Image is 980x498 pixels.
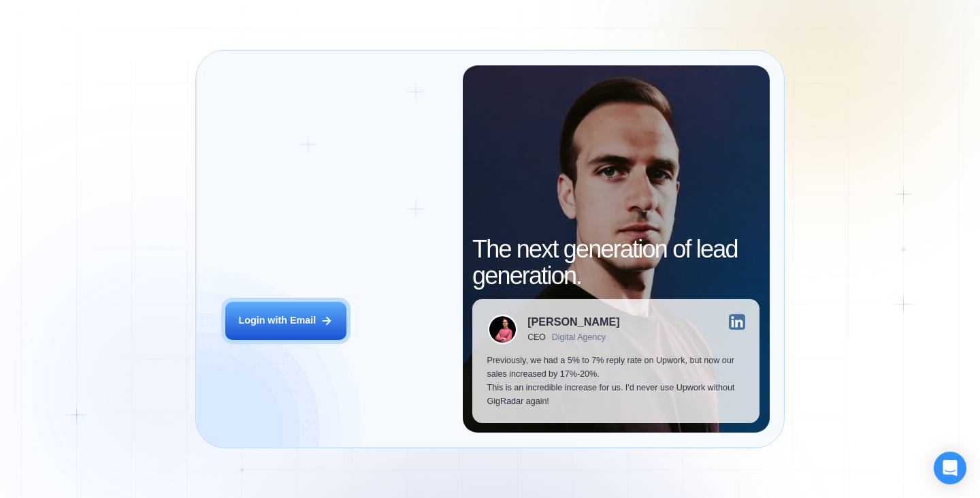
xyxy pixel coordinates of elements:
[472,236,759,290] h2: The next generation of lead generation.
[225,302,346,340] button: Login with Email
[552,332,606,342] div: Digital Agency
[934,452,966,484] div: Open Intercom Messenger
[487,354,745,408] p: Previously, we had a 5% to 7% reply rate on Upwork, but now our sales increased by 17%-20%. This ...
[527,332,546,342] div: CEO
[527,316,619,327] div: [PERSON_NAME]
[238,314,316,328] div: Login with Email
